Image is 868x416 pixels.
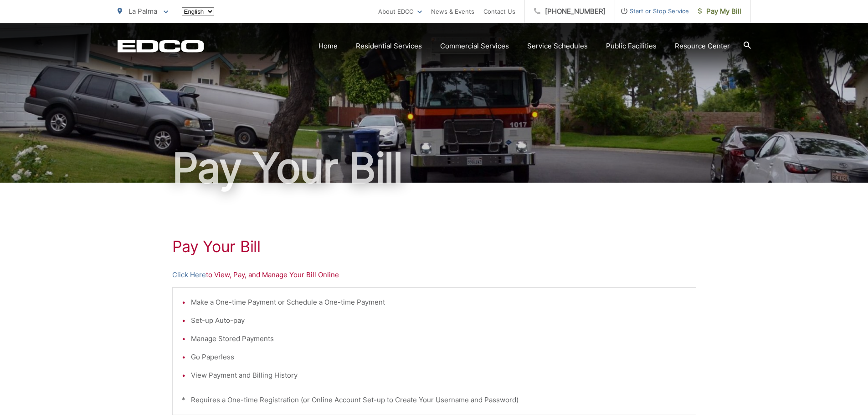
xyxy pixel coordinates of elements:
[118,145,751,191] h1: Pay Your Bill
[191,370,687,381] li: View Payment and Billing History
[118,40,204,53] a: EDCD logo. Return to the homepage.
[440,41,509,52] a: Commercial Services
[172,269,696,280] p: to View, Pay, and Manage Your Bill Online
[356,41,422,52] a: Residential Services
[527,41,588,52] a: Service Schedules
[191,297,687,308] li: Make a One-time Payment or Schedule a One-time Payment
[431,6,474,17] a: News & Events
[128,7,157,16] span: La Palma
[698,6,741,17] span: Pay My Bill
[182,395,687,405] p: * Requires a One-time Registration (or Online Account Set-up to Create Your Username and Password)
[378,6,422,17] a: About EDCO
[318,41,338,52] a: Home
[182,7,214,16] select: Select a language
[191,315,687,326] li: Set-up Auto-pay
[606,41,657,52] a: Public Facilities
[191,333,687,344] li: Manage Stored Payments
[172,269,206,280] a: Click Here
[675,41,730,52] a: Resource Center
[172,237,696,256] h1: Pay Your Bill
[483,6,515,17] a: Contact Us
[191,352,687,363] li: Go Paperless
